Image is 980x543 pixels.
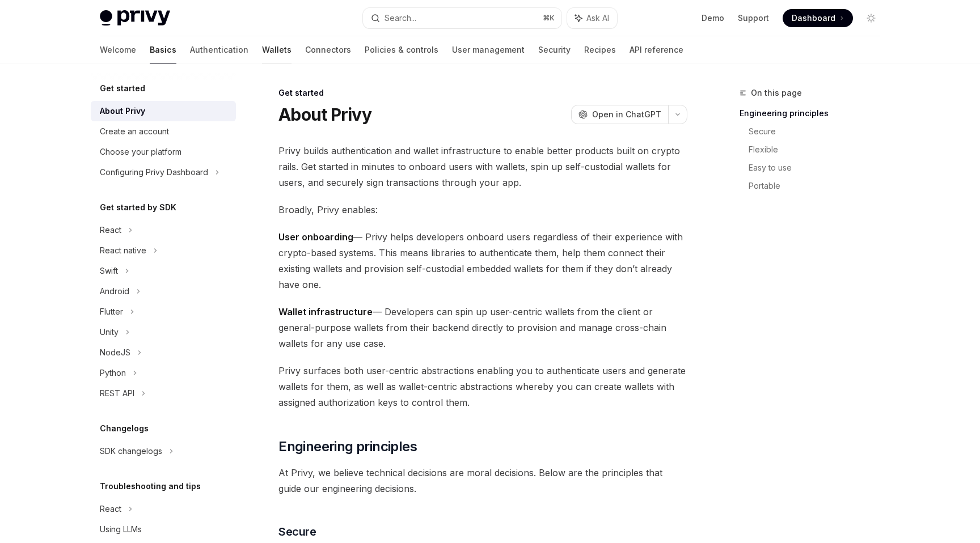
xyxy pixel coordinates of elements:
[278,306,373,317] strong: Wallet infrastructure
[792,12,835,24] span: Dashboard
[738,12,769,24] a: Support
[749,122,889,141] a: Secure
[91,519,236,540] a: Using LLMs
[702,12,724,24] a: Demo
[543,14,555,23] span: ⌘ K
[538,36,571,63] a: Security
[100,244,146,257] div: React native
[100,305,123,319] div: Flutter
[278,524,316,540] span: Secure
[278,202,687,218] span: Broadly, Privy enables:
[571,105,668,124] button: Open in ChatGPT
[262,36,292,63] a: Wallets
[862,9,880,27] button: Toggle dark mode
[100,444,162,458] div: SDK changelogs
[749,159,889,177] a: Easy to use
[150,36,176,63] a: Basics
[100,480,201,493] h5: Troubleshooting and tips
[783,9,853,27] a: Dashboard
[278,304,687,351] span: — Developers can spin up user-centric wallets from the client or general-purpose wallets from the...
[584,36,616,63] a: Recipes
[100,36,136,63] a: Welcome
[100,82,145,95] h5: Get started
[190,36,248,63] a: Authentication
[100,325,119,339] div: Unity
[91,142,236,162] a: Choose your platform
[363,8,561,28] button: Search...⌘K
[751,86,802,100] span: On this page
[100,366,126,380] div: Python
[100,201,176,214] h5: Get started by SDK
[278,465,687,497] span: At Privy, we believe technical decisions are moral decisions. Below are the principles that guide...
[100,523,142,536] div: Using LLMs
[278,87,687,99] div: Get started
[567,8,617,28] button: Ask AI
[385,11,416,25] div: Search...
[278,438,417,456] span: Engineering principles
[305,36,351,63] a: Connectors
[100,166,208,179] div: Configuring Privy Dashboard
[91,101,236,121] a: About Privy
[592,109,661,120] span: Open in ChatGPT
[100,387,134,400] div: REST API
[100,285,129,298] div: Android
[100,145,181,159] div: Choose your platform
[100,346,130,359] div: NodeJS
[740,104,889,122] a: Engineering principles
[749,141,889,159] a: Flexible
[100,264,118,278] div: Swift
[278,231,353,243] strong: User onboarding
[100,502,121,516] div: React
[100,422,149,435] h5: Changelogs
[586,12,609,24] span: Ask AI
[278,363,687,410] span: Privy surfaces both user-centric abstractions enabling you to authenticate users and generate wal...
[365,36,438,63] a: Policies & controls
[749,177,889,195] a: Portable
[100,223,121,237] div: React
[278,229,687,292] span: — Privy helps developers onboard users regardless of their experience with crypto-based systems. ...
[630,36,683,63] a: API reference
[100,104,145,118] div: About Privy
[100,10,170,26] img: light logo
[452,36,525,63] a: User management
[278,143,687,190] span: Privy builds authentication and wallet infrastructure to enable better products built on crypto r...
[91,121,236,142] a: Create an account
[278,104,371,125] h1: About Privy
[100,125,169,138] div: Create an account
